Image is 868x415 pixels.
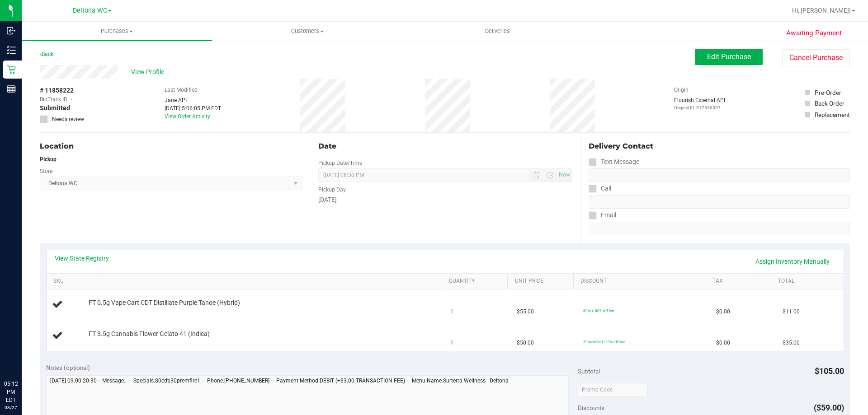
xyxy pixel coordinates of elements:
[674,96,725,111] div: Flourish External API
[712,278,768,285] a: Tax
[450,308,453,316] span: 1
[212,22,402,41] a: Customers
[589,209,616,222] label: Email
[707,52,751,61] span: Edit Purchase
[815,110,849,119] div: Replacement
[674,104,725,111] p: Original ID: 317536537
[783,308,800,316] span: $11.00
[783,339,800,347] span: $35.00
[22,27,212,35] span: Purchases
[786,28,842,38] span: Awaiting Payment
[750,254,835,269] a: Assign Inventory Manually
[589,168,850,182] input: Format: (999) 999-9999
[695,49,763,65] button: Edit Purchase
[318,159,362,167] label: Pickup Date/Time
[580,278,702,285] a: Discount
[55,254,109,263] a: View State Registry
[40,167,52,175] label: Store
[318,195,571,205] div: [DATE]
[473,27,522,35] span: Deliveries
[73,7,107,14] span: Deltona WC
[517,339,534,347] span: $50.00
[71,95,72,103] span: -
[40,95,69,103] span: BioTrack ID:
[716,339,730,347] span: $0.00
[7,26,16,35] inline-svg: Inbound
[40,103,70,113] span: Submitted
[40,86,74,95] span: # 11858222
[4,404,18,411] p: 08/27
[778,278,833,285] a: Total
[318,141,571,152] div: Date
[578,383,648,396] input: Promo Code
[131,67,167,77] span: View Profile
[449,278,504,285] a: Quantity
[22,22,212,41] a: Purchases
[589,141,850,152] div: Delivery Contact
[40,141,302,152] div: Location
[583,308,614,313] span: 80cdt: 80% off line
[515,278,570,285] a: Unit Price
[589,155,639,168] label: Text Message
[89,298,240,307] span: FT 0.5g Vape Cart CDT Distillate Purple Tahoe (Hybrid)
[52,115,84,123] span: Needs review
[89,330,210,338] span: FT 3.5g Cannabis Flower Gelato 41 (Indica)
[46,364,90,371] span: Notes (optional)
[40,156,57,163] strong: Pickup
[7,46,16,55] inline-svg: Inventory
[7,84,16,93] inline-svg: Reports
[40,51,53,57] a: Back
[782,49,850,66] button: Cancel Purchase
[53,278,438,285] a: SKU
[815,99,844,108] div: Back Order
[716,308,730,316] span: $0.00
[815,366,844,376] span: $105.00
[7,65,16,74] inline-svg: Retail
[578,368,600,375] span: Subtotal
[517,308,534,316] span: $55.00
[674,86,689,94] label: Origin
[165,86,198,94] label: Last Modified
[815,88,841,97] div: Pre-Order
[589,182,611,195] label: Call
[212,27,402,35] span: Customers
[318,186,346,194] label: Pickup Day
[583,340,625,344] span: 30premfire1: 30% off line
[814,403,844,412] span: ($59.00)
[4,380,18,404] p: 05:12 PM EDT
[165,104,221,112] div: [DATE] 5:06:05 PM EDT
[450,339,453,347] span: 1
[165,113,210,120] a: View Order Activity
[792,7,851,14] span: Hi, [PERSON_NAME]!
[589,195,850,209] input: Format: (999) 999-9999
[402,22,593,41] a: Deliveries
[165,96,221,104] div: Jane API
